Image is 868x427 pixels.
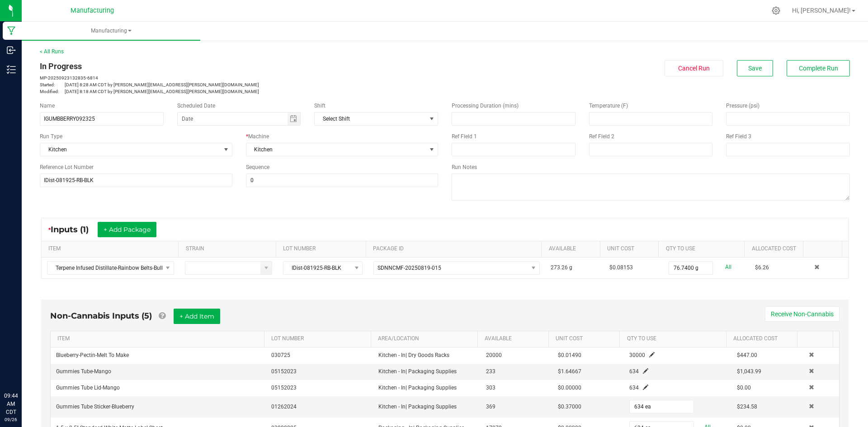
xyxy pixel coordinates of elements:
[56,352,129,358] span: Blueberry-Pectin-Melt To Make
[556,335,616,343] a: Unit CostSortable
[589,133,614,140] span: Ref Field 2
[40,164,94,170] span: Reference Lot Number
[551,264,568,271] span: 273.26
[485,335,545,343] a: AVAILABLESortable
[9,355,36,382] iframe: Resource center
[178,113,288,125] input: Date
[47,261,174,275] span: NO DATA FOUND
[755,264,769,271] span: $6.26
[378,368,457,375] span: Kitchen - In
[314,103,325,109] span: Shift
[271,368,297,375] span: 05152023
[48,245,175,253] a: ITEMSortable
[40,132,62,141] span: Run Type
[558,385,581,391] span: $0.00000
[71,7,114,14] span: Manufacturing
[629,385,639,391] span: 634
[452,164,477,170] span: Run Notes
[7,65,16,74] inline-svg: Inventory
[7,46,16,55] inline-svg: Inbound
[558,368,581,375] span: $1.64667
[805,335,830,343] a: Sortable
[609,264,633,271] span: $0.08153
[792,7,851,14] span: Hi, [PERSON_NAME]!
[159,311,165,321] a: Add Non-Cannabis items that were also consumed in the run (e.g. gloves and packaging); Also add N...
[40,88,65,95] span: Modified:
[765,306,840,322] button: Receive Non-Cannabis
[248,133,269,140] span: Machine
[627,335,723,343] a: QTY TO USESortable
[186,245,273,253] a: STRAINSortable
[726,133,751,140] span: Ref Field 3
[40,103,55,109] span: Name
[246,164,269,170] span: Sequence
[725,261,731,273] a: All
[56,368,111,375] span: Gummies Tube-Mango
[629,352,645,358] span: 30000
[56,404,134,410] span: Gummies Tube Sticker-Blueberry
[27,353,38,364] iframe: Resource center unread badge
[726,103,759,109] span: Pressure (psi)
[57,335,260,343] a: ITEMSortable
[799,65,838,72] span: Complete Run
[271,352,290,358] span: 030725
[737,385,751,391] span: $0.00
[787,60,850,76] button: Complete Run
[406,404,457,410] span: | Packaging Supplies
[177,103,215,109] span: Scheduled Date
[377,265,441,271] span: SDNNCMF-20250819-015
[486,385,495,391] span: 303
[378,385,457,391] span: Kitchen - In
[271,404,297,410] span: 01262024
[748,65,762,72] span: Save
[486,368,495,375] span: 233
[737,368,761,375] span: $1,043.99
[378,335,474,343] a: AREA/LOCATIONSortable
[288,113,301,125] span: Toggle calendar
[558,404,581,410] span: $0.37000
[406,352,449,358] span: | Dry Goods Racks
[589,103,628,109] span: Temperature (F)
[678,65,710,72] span: Cancel Run
[98,222,156,237] button: + Add Package
[47,262,162,274] span: Terpene Infused Distillate-Rainbow Belts-Bulk
[7,26,16,35] inline-svg: Manufacturing
[22,27,200,35] span: Manufacturing
[665,60,723,76] button: Cancel Run
[406,385,457,391] span: | Packaging Supplies
[271,335,367,343] a: LOT NUMBERSortable
[283,262,351,274] span: IDist-081925-RB-BLK
[549,245,597,253] a: AVAILABLESortable
[737,352,757,358] span: $447.00
[558,352,581,358] span: $0.01490
[50,311,152,321] span: Non-Cannabis Inputs (5)
[770,6,782,15] div: Manage settings
[314,112,438,126] span: NO DATA FOUND
[40,88,438,95] p: [DATE] 8:18 AM CDT by [PERSON_NAME][EMAIL_ADDRESS][PERSON_NAME][DOMAIN_NAME]
[752,245,800,253] a: Allocated CostSortable
[4,392,18,416] p: 09:44 AM CDT
[452,103,519,109] span: Processing Duration (mins)
[22,22,200,41] a: Manufacturing
[174,309,220,324] button: + Add Item
[629,368,639,375] span: 634
[378,352,449,358] span: Kitchen - In
[40,60,438,72] div: In Progress
[40,81,438,88] p: [DATE] 8:28 AM CDT by [PERSON_NAME][EMAIL_ADDRESS][PERSON_NAME][DOMAIN_NAME]
[737,60,773,76] button: Save
[733,335,794,343] a: Allocated CostSortable
[4,416,18,423] p: 09/26
[607,245,655,253] a: Unit CostSortable
[283,245,362,253] a: LOT NUMBERSortable
[452,133,477,140] span: Ref Field 1
[406,368,457,375] span: | Packaging Supplies
[373,245,538,253] a: PACKAGE IDSortable
[486,352,502,358] span: 20000
[378,404,457,410] span: Kitchen - In
[737,404,757,410] span: $234.58
[569,264,572,271] span: g
[51,225,98,235] span: Inputs (1)
[40,75,438,81] p: MP-20250923132835-6814
[486,404,495,410] span: 369
[40,48,64,55] a: < All Runs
